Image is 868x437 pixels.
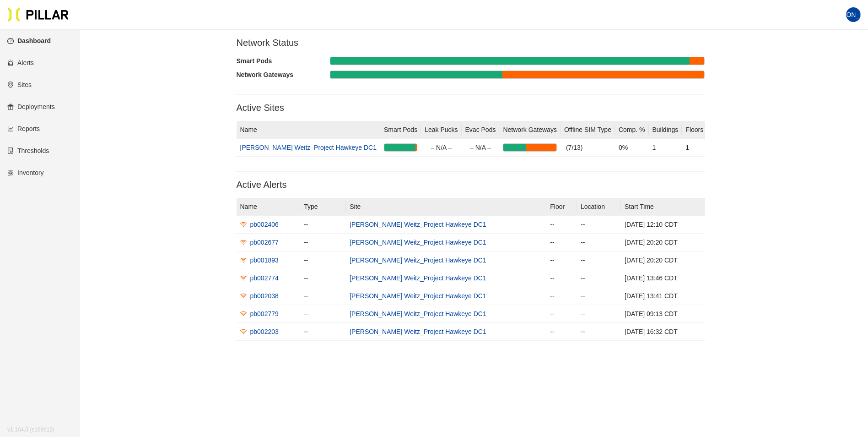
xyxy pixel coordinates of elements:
div: pb002203 [250,327,279,337]
div: -- [304,327,342,337]
th: Offline SIM Type [561,121,615,139]
a: [PERSON_NAME] Weitz_Project Hawkeye DC1 [350,257,486,264]
span: wifi [240,311,247,317]
th: Comp. % [615,121,649,139]
td: -- [546,216,577,234]
span: wifi [240,257,247,263]
td: -- [546,287,577,305]
td: -- [577,305,621,323]
div: – N/A – [465,142,496,153]
th: Network Gateways [499,121,560,139]
th: Leak Pucks [421,121,461,139]
a: pb002038 [240,291,297,301]
a: [PERSON_NAME] Weitz_Project Hawkeye DC1 [350,310,486,317]
a: pb001893 [240,255,297,265]
span: [DATE] 09:13 CDT [625,310,678,317]
span: wifi [240,221,247,228]
a: dashboardDashboard [7,37,51,44]
th: Type [300,198,346,216]
td: -- [577,323,621,341]
a: pb002774 [240,273,297,283]
a: [PERSON_NAME] Weitz_Project Hawkeye DC1 [350,239,486,246]
h3: Active Sites [237,102,705,114]
div: -- [304,309,342,319]
span: [DATE] 13:41 CDT [625,292,678,300]
span: [DATE] 12:10 CDT [625,221,678,228]
a: line-chartReports [7,125,40,132]
th: Floors [682,121,707,139]
div: pb002779 [250,309,279,319]
a: [PERSON_NAME] Weitz_Project Hawkeye DC1 [350,274,486,282]
span: wifi [240,328,247,335]
td: 1 [682,139,707,157]
th: Buildings [649,121,682,139]
div: pb002406 [250,219,279,229]
th: Name [237,121,381,139]
a: [PERSON_NAME] Weitz_Project Hawkeye DC1 [240,144,377,151]
div: -- [304,255,342,265]
td: 0% [615,139,649,157]
span: [DATE] 16:32 CDT [625,328,678,335]
span: [DATE] 20:20 CDT [625,239,678,246]
td: -- [546,323,577,341]
h3: Active Alerts [237,179,705,191]
a: exceptionThresholds [7,147,49,154]
span: wifi [240,275,247,281]
td: -- [577,287,621,305]
td: -- [577,234,621,251]
div: pb002774 [250,273,279,283]
th: Site [346,198,546,216]
h3: Network Status [237,37,705,49]
div: -- [304,219,342,229]
td: -- [546,305,577,323]
a: giftDeployments [7,103,55,110]
div: Smart Pods [237,56,330,66]
div: -- [304,273,342,283]
div: – N/A – [425,142,458,153]
td: -- [546,269,577,287]
a: pb002779 [240,309,297,319]
span: [DATE] 13:46 CDT [625,274,678,282]
a: [PERSON_NAME] Weitz_Project Hawkeye DC1 [350,292,486,300]
a: pb002406 [240,219,297,229]
td: 1 [649,139,682,157]
a: pb002203 [240,327,297,337]
a: pb002677 [240,237,297,247]
span: [DATE] 20:20 CDT [625,257,678,264]
td: -- [577,251,621,269]
div: Network Gateways [237,70,330,80]
a: [PERSON_NAME] Weitz_Project Hawkeye DC1 [350,221,486,228]
a: environmentSites [7,81,32,88]
div: pb002038 [250,291,279,301]
th: Start Time [621,198,705,216]
td: -- [546,251,577,269]
a: [PERSON_NAME] Weitz_Project Hawkeye DC1 [350,328,486,335]
th: Smart Pods [380,121,421,139]
td: -- [577,269,621,287]
td: -- [577,216,621,234]
a: qrcodeInventory [7,169,44,176]
th: Evac Pods [462,121,500,139]
img: Pillar Technologies [7,7,69,22]
th: Name [237,198,301,216]
span: (7/13) [566,144,583,151]
div: pb001893 [250,255,279,265]
div: pb002677 [250,237,279,247]
div: -- [304,237,342,247]
div: -- [304,291,342,301]
th: Floor [546,198,577,216]
span: wifi [240,293,247,299]
span: wifi [240,239,247,246]
td: -- [546,234,577,251]
a: alertAlerts [7,59,34,66]
th: Location [577,198,621,216]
